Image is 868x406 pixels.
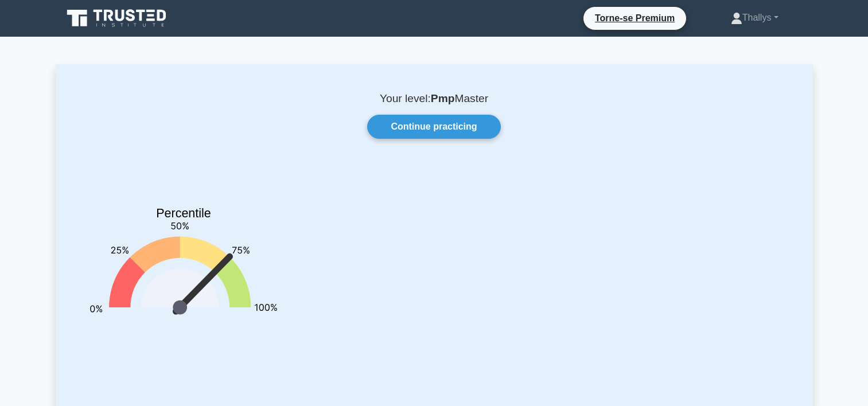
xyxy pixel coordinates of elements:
[431,92,455,104] b: Pmp
[83,92,785,106] p: Your level: Master
[703,6,806,29] a: Thallys
[588,11,682,25] a: Torne-se Premium
[367,115,500,139] a: Continue practicing
[156,206,211,220] text: Percentile
[742,13,772,22] font: Thallys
